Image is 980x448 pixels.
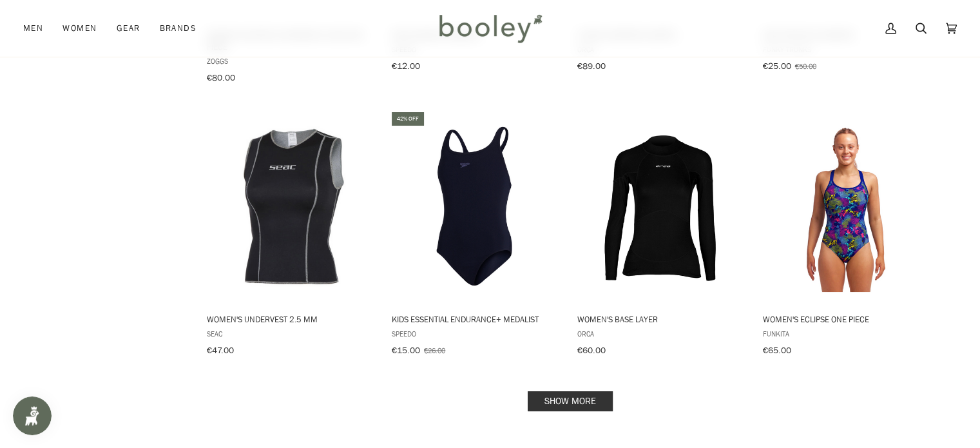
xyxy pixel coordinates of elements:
span: Speedo [392,328,559,339]
span: Seac [207,328,374,339]
a: Show more [528,391,613,411]
img: Orca Men's Base Layer Black - Booley Galway [575,122,746,293]
span: Brands [159,22,197,35]
span: Women [62,22,97,35]
span: Zoggs [207,55,374,66]
span: Kids Essential Endurance+ Medalist [392,313,559,325]
span: €47.00 [207,344,234,356]
span: €60.00 [577,344,606,356]
span: €65.00 [762,344,791,356]
span: €15.00 [392,344,420,356]
img: Seac Women's Undervest 2.5mm Black - Booley Galway [205,122,376,293]
span: Gear [117,22,140,35]
span: Men [23,22,43,35]
span: €80.00 [207,72,235,84]
a: Women's Undervest 2.5 mm [205,110,376,360]
img: Booley [434,10,546,47]
span: €89.00 [577,60,606,72]
img: Speedo Kids Essential Endurance+ Medalist Navy - Booley Galway [390,122,561,293]
span: Women's Undervest 2.5 mm [207,313,374,325]
a: Women's Eclipse One Piece [760,110,931,360]
div: 42% off [392,112,424,126]
span: Funkita [762,328,929,339]
a: Women's Base Layer [575,110,746,360]
span: Women's Base Layer [577,313,744,325]
span: €50.00 [794,61,816,72]
a: Kids Essential Endurance+ Medalist [390,110,561,360]
span: €12.00 [392,60,420,72]
span: Women's Eclipse One Piece [762,313,929,325]
iframe: Button to open loyalty program pop-up [13,396,52,435]
div: Pagination [207,395,934,407]
span: €26.00 [424,345,445,356]
span: Orca [577,328,744,339]
span: €25.00 [762,60,791,72]
img: Funkita Women's Eclipse One Piece Oyster Saucy - Booley Galway [760,122,931,293]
